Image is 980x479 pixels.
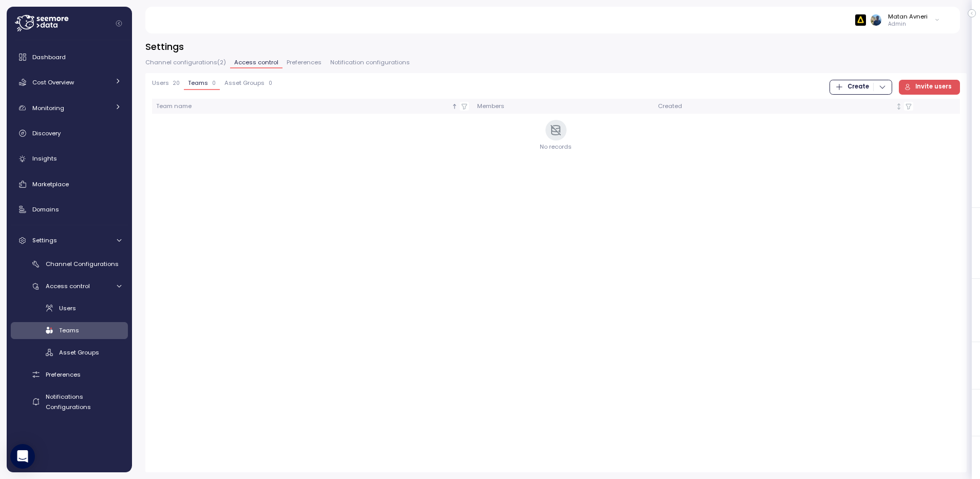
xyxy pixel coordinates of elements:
[855,14,866,25] img: 6628aa71fabf670d87b811be.PNG
[32,104,64,112] span: Monitoring
[11,98,128,118] a: Monitoring
[145,40,967,53] h3: Settings
[830,80,892,95] button: Create
[32,53,66,61] span: Dashboard
[32,236,57,244] span: Settings
[915,80,952,94] span: Invite users
[888,21,928,28] p: Admin
[330,60,410,65] span: Notification configurations
[888,12,928,21] div: Matan Avneri
[212,80,216,87] p: 0
[59,304,76,312] span: Users
[11,47,128,67] a: Dashboard
[11,149,128,169] a: Insights
[46,370,81,379] span: Preferences
[11,366,128,383] a: Preferences
[11,174,128,194] a: Marketplace
[156,102,449,111] div: Team name
[234,60,278,65] span: Access control
[287,60,322,65] span: Preferences
[32,78,74,86] span: Cost Overview
[11,123,128,144] a: Discovery
[11,230,128,251] a: Settings
[32,154,57,163] span: Insights
[654,99,917,114] th: CreatedNot sorted
[32,129,61,137] span: Discovery
[46,260,119,268] span: Channel Configurations
[11,199,128,220] a: Domains
[152,99,473,114] th: Team nameSorted ascending
[847,80,869,94] span: Create
[11,322,128,339] a: Teams
[152,80,169,86] span: Users
[451,103,458,110] div: Sorted ascending
[46,282,90,290] span: Access control
[59,348,99,357] span: Asset Groups
[32,180,69,188] span: Marketplace
[112,20,125,27] button: Collapse navigation
[11,278,128,295] a: Access control
[11,256,128,273] a: Channel Configurations
[188,80,208,86] span: Teams
[11,300,128,317] a: Users
[871,14,881,25] img: ALV-UjXTUA86u9y4Qt9NoQzhqLM_IGj2gyMPopaNRE25bhknurB-_tllKjTMmHegtl06-kErqTzg9p3W7DXoxk1Wjwz6K-e0h...
[173,80,180,87] p: 20
[59,326,79,334] span: Teams
[477,102,650,111] div: Members
[899,80,960,95] button: Invite users
[46,393,91,411] span: Notifications Configurations
[224,80,265,86] span: Asset Groups
[145,60,226,65] span: Channel configurations ( 2 )
[11,344,128,361] a: Asset Groups
[269,80,272,87] p: 0
[11,388,128,415] a: Notifications Configurations
[658,102,894,111] div: Created
[11,72,128,93] a: Cost Overview
[32,205,59,214] span: Domains
[10,444,35,469] div: Open Intercom Messenger
[895,103,902,110] div: Not sorted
